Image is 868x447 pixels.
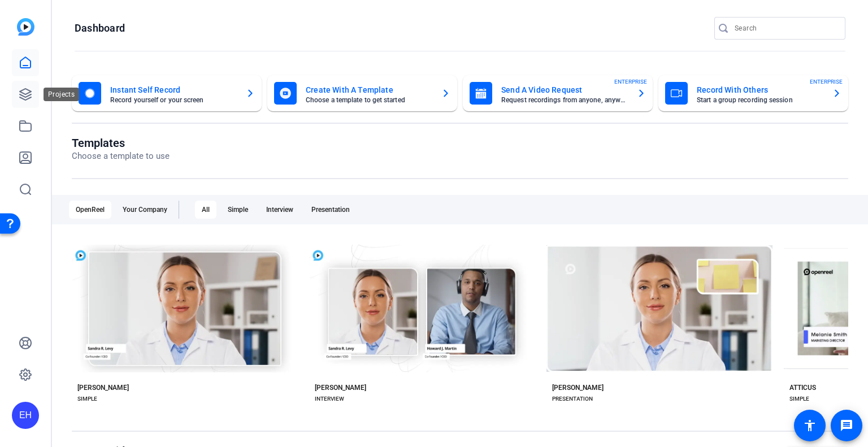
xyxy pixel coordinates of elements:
div: Simple [221,201,255,219]
mat-card-subtitle: Choose a template to get started [306,97,432,103]
div: INTERVIEW [315,394,344,403]
div: SIMPLE [77,394,97,403]
button: Create With A TemplateChoose a template to get started [267,75,457,111]
div: ATTICUS [789,383,816,392]
mat-card-subtitle: Request recordings from anyone, anywhere [501,97,628,103]
mat-card-title: Send A Video Request [501,83,628,97]
div: Presentation [305,201,357,219]
img: blue-gradient.svg [17,18,34,36]
span: ENTERPRISE [614,77,647,86]
div: PRESENTATION [552,394,593,403]
div: [PERSON_NAME] [77,383,129,392]
mat-icon: accessibility [803,419,817,432]
div: All [195,201,216,219]
button: Instant Self RecordRecord yourself or your screen [72,75,262,111]
div: [PERSON_NAME] [315,383,366,392]
p: Choose a template to use [72,150,170,163]
div: OpenReel [69,201,111,219]
mat-card-title: Record With Others [697,83,823,97]
span: ENTERPRISE [810,77,843,86]
mat-card-title: Create With A Template [306,83,432,97]
div: Interview [259,201,300,219]
div: Projects [44,88,79,101]
mat-icon: message [840,419,853,432]
div: SIMPLE [789,394,809,403]
button: Record With OthersStart a group recording sessionENTERPRISE [658,75,848,111]
div: EH [12,402,39,429]
mat-card-title: Instant Self Record [110,83,237,97]
input: Search [735,21,836,35]
button: Send A Video RequestRequest recordings from anyone, anywhereENTERPRISE [463,75,653,111]
div: Your Company [116,201,174,219]
h1: Dashboard [75,21,125,35]
h1: Templates [72,136,170,150]
mat-card-subtitle: Start a group recording session [697,97,823,103]
mat-card-subtitle: Record yourself or your screen [110,97,237,103]
div: [PERSON_NAME] [552,383,604,392]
